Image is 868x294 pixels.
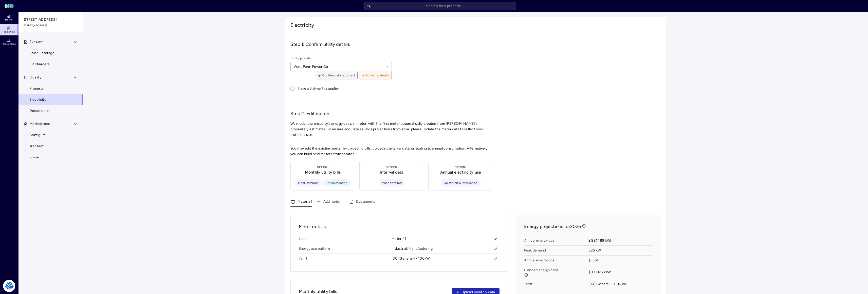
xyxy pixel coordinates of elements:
[290,121,484,137] span: We model the property’s energy use per meter, with the first meter automatically created from [PE...
[3,30,15,33] span: Properties
[524,236,588,246] span: Annual energy use
[364,2,516,10] input: Search for a property
[298,180,319,185] span: Most common
[318,73,355,78] span: Confirm data is correct
[29,61,50,67] span: EV chargers
[29,50,54,56] span: Solar + storage
[290,146,493,157] span: You may edit the existing meter by uploading bills, uploading interval data, or scaling to annual...
[382,180,402,185] span: Most detailed
[29,143,44,149] span: Transact
[299,254,392,263] span: Tariff
[29,132,46,138] span: Configure
[317,165,328,169] span: Option 1
[359,161,424,191] button: Option2Interval dataMost detailed
[524,279,588,289] span: Tariff
[18,94,83,105] a: Electricity
[29,155,39,160] span: Shine
[305,169,341,175] span: Monthly utility bills
[299,244,392,254] span: Energy use pattern
[349,199,375,207] button: Documents
[30,121,50,127] span: Marketplace
[23,17,79,23] span: [STREET_ADDRESS]
[290,22,661,29] h1: Electricity
[588,246,653,256] span: 585 kW
[440,169,481,175] span: Annual electricity use
[392,245,499,253] div: Industrial, Manufacturing
[19,36,83,48] button: Evaluate
[19,72,83,83] button: Qualify
[588,281,626,287] div: [30] General - <100kW
[386,165,398,169] span: Option 2
[380,169,403,175] span: Interval data
[23,24,79,28] span: [STREET_ADDRESS]
[18,83,83,94] a: Property
[588,236,653,246] span: 2,981,189 kWh
[299,223,500,230] span: Meter details
[30,75,41,80] span: Qualify
[299,234,392,244] span: Label
[392,256,430,261] div: [30] General - <100kW
[290,199,312,207] button: Meter #1
[455,165,466,169] span: Option 3
[316,72,358,79] button: Confirm data is correct
[30,39,44,45] span: Evaluate
[444,180,477,185] span: OK for initial evaluation
[29,108,49,114] span: Documents
[29,97,46,102] span: Electricity
[428,161,493,191] button: Option3Annual electricity useOK for initial evaluation
[2,43,16,46] span: Marketplace
[29,86,44,91] span: Property
[362,73,390,78] span: Lumen estimate
[18,152,83,163] a: Shine
[316,199,341,207] button: Add meter
[392,235,499,243] div: Meter #1
[290,110,661,117] h3: Step 2: Edit meters
[18,59,83,70] a: EV chargers
[5,18,12,21] span: Home
[18,48,83,59] a: Solar + storage
[290,161,355,191] button: Option1Monthly utility billsMost commonRecommended
[18,105,83,116] a: Documents
[18,130,83,141] a: Configure
[524,256,588,265] span: Annual energy cost
[524,223,581,230] span: Energy projections for 2026
[588,265,653,279] span: $0.1197 / kWh
[588,256,653,265] span: $356K
[290,41,661,48] h3: Step 1: Confirm utility details
[18,141,83,152] a: Transact
[524,246,588,256] span: Peak demand
[290,56,392,61] label: Utility provider
[297,86,339,91] span: I have a 3rd-party supplier
[326,180,347,185] span: Recommended
[19,118,83,130] button: Marketplace
[3,280,15,292] img: Tradition Energy
[524,268,584,277] span: Blended energy cost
